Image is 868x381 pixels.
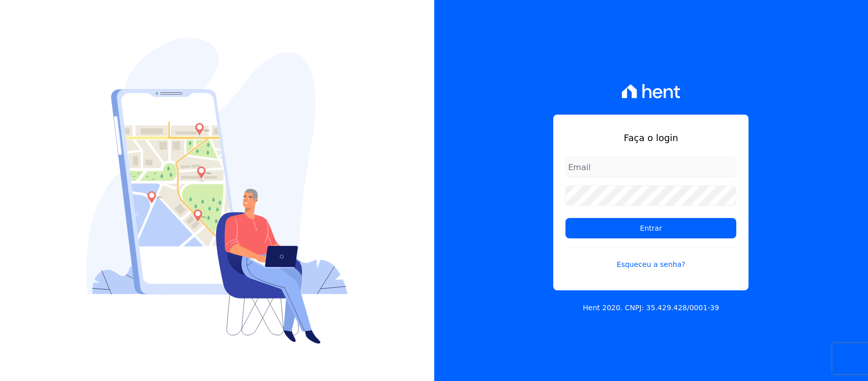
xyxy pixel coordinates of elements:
h1: Faça o login [565,131,736,145]
p: Hent 2020. CNPJ: 35.429.428/0001-39 [583,303,719,313]
a: Esqueceu a senha? [565,247,736,270]
img: Login [86,38,348,344]
input: Entrar [565,218,736,238]
input: Email [565,157,736,177]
